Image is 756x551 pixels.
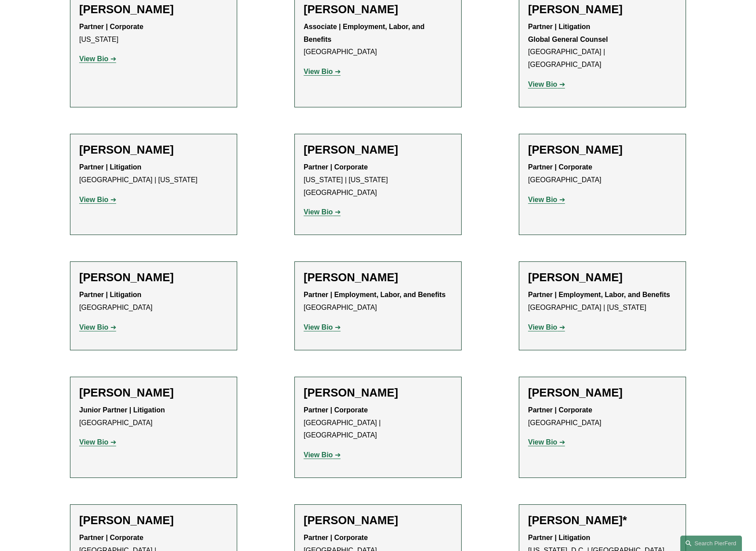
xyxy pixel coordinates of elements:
[528,291,670,298] strong: Partner | Employment, Labor, and Benefits
[304,161,452,199] p: [US_STATE] | [US_STATE][GEOGRAPHIC_DATA]
[528,3,677,16] h2: [PERSON_NAME]
[79,163,141,171] strong: Partner | Litigation
[79,196,108,203] strong: View Bio
[304,386,452,400] h2: [PERSON_NAME]
[528,196,557,203] strong: View Bio
[79,438,108,446] strong: View Bio
[528,81,557,88] strong: View Bio
[79,3,228,16] h2: [PERSON_NAME]
[304,406,368,414] strong: Partner | Corporate
[79,55,116,62] a: View Bio
[304,323,333,331] strong: View Bio
[304,163,368,171] strong: Partner | Corporate
[304,23,426,43] strong: Associate | Employment, Labor, and Benefits
[304,404,452,442] p: [GEOGRAPHIC_DATA] | [GEOGRAPHIC_DATA]
[528,406,592,414] strong: Partner | Corporate
[79,271,228,284] h2: [PERSON_NAME]
[79,438,116,446] a: View Bio
[528,81,565,88] a: View Bio
[528,386,677,400] h2: [PERSON_NAME]
[528,196,565,203] a: View Bio
[304,143,452,157] h2: [PERSON_NAME]
[304,271,452,284] h2: [PERSON_NAME]
[79,55,108,62] strong: View Bio
[79,406,165,414] strong: Junior Partner | Litigation
[304,289,452,314] p: [GEOGRAPHIC_DATA]
[79,323,108,331] strong: View Bio
[304,291,446,298] strong: Partner | Employment, Labor, and Benefits
[528,163,592,171] strong: Partner | Corporate
[79,161,228,187] p: [GEOGRAPHIC_DATA] | [US_STATE]
[79,291,141,298] strong: Partner | Litigation
[79,21,228,46] p: [US_STATE]
[528,143,677,157] h2: [PERSON_NAME]
[528,323,557,331] strong: View Bio
[528,404,677,430] p: [GEOGRAPHIC_DATA]
[528,534,590,541] strong: Partner | Litigation
[304,21,452,59] p: [GEOGRAPHIC_DATA]
[528,514,677,527] h2: [PERSON_NAME]*
[304,451,341,459] a: View Bio
[304,68,341,75] a: View Bio
[680,536,742,551] a: Search this site
[304,534,368,541] strong: Partner | Corporate
[528,438,565,446] a: View Bio
[79,323,116,331] a: View Bio
[528,323,565,331] a: View Bio
[528,438,557,446] strong: View Bio
[304,451,333,459] strong: View Bio
[79,534,143,541] strong: Partner | Corporate
[304,68,333,75] strong: View Bio
[304,514,452,527] h2: [PERSON_NAME]
[528,23,608,43] strong: Partner | Litigation Global General Counsel
[79,23,143,30] strong: Partner | Corporate
[79,289,228,314] p: [GEOGRAPHIC_DATA]
[304,208,333,216] strong: View Bio
[304,3,452,16] h2: [PERSON_NAME]
[79,143,228,157] h2: [PERSON_NAME]
[79,386,228,400] h2: [PERSON_NAME]
[304,323,341,331] a: View Bio
[79,514,228,527] h2: [PERSON_NAME]
[79,196,116,203] a: View Bio
[304,208,341,216] a: View Bio
[528,21,677,71] p: [GEOGRAPHIC_DATA] | [GEOGRAPHIC_DATA]
[528,161,677,187] p: [GEOGRAPHIC_DATA]
[79,404,228,430] p: [GEOGRAPHIC_DATA]
[528,271,677,284] h2: [PERSON_NAME]
[528,289,677,314] p: [GEOGRAPHIC_DATA] | [US_STATE]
